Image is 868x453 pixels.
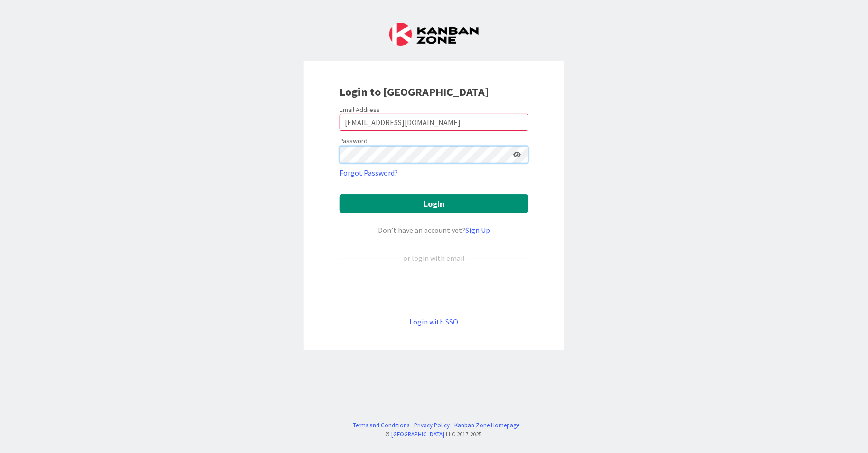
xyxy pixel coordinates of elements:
div: Don’t have an account yet? [340,224,528,236]
a: Sign Up [465,225,490,235]
a: Terms and Conditions [353,421,410,430]
div: or login with email [401,252,467,264]
a: Privacy Policy [415,421,450,430]
img: Kanban Zone [389,23,479,46]
label: Email Address [340,105,380,114]
iframe: Kirjaudu Google-tilillä -painike [335,279,533,300]
button: Login [340,194,528,213]
a: Forgot Password? [340,167,398,178]
div: © LLC 2017- 2025 . [349,430,520,439]
a: [GEOGRAPHIC_DATA] [391,430,444,438]
a: Kanban Zone Homepage [455,421,520,430]
label: Password [340,136,368,146]
b: Login to [GEOGRAPHIC_DATA] [340,84,489,99]
a: Login with SSO [410,317,459,326]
